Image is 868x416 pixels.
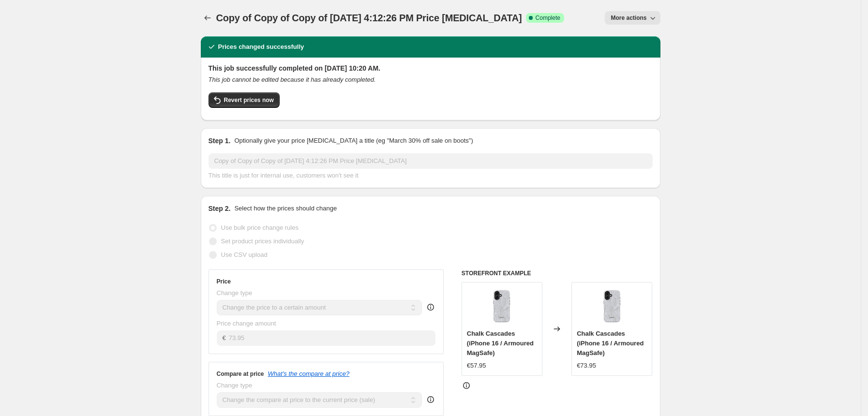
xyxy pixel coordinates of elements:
[577,330,644,357] span: Chalk Cascades (iPhone 16 / Armoured MagSafe)
[223,334,226,342] span: €
[221,224,299,231] span: Use bulk price change rules
[234,204,337,213] p: Select how the prices should change
[229,330,435,346] input: 80.00
[605,11,660,25] button: More actions
[234,136,473,146] p: Optionally give your price [MEDICAL_DATA] a title (eg "March 30% off sale on boots")
[611,14,646,22] span: More actions
[426,395,435,404] div: help
[209,92,280,108] button: Revert prices now
[224,96,274,104] span: Revert prices now
[467,330,534,357] span: Chalk Cascades (iPhone 16 / Armoured MagSafe)
[221,251,268,258] span: Use CSV upload
[217,370,264,378] h3: Compare at price
[209,172,359,179] span: This title is just for internal use, customers won't see it
[209,153,653,169] input: 30% off holiday sale
[209,63,653,73] h2: This job successfully completed on [DATE] 10:20 AM.
[462,269,653,277] h6: STOREFRONT EXAMPLE
[209,76,376,83] i: This job cannot be edited because it has already completed.
[536,14,560,22] span: Complete
[218,42,304,52] h2: Prices changed successfully
[217,289,253,297] span: Change type
[426,302,435,312] div: help
[216,13,522,23] span: Copy of Copy of Copy of [DATE] 4:12:26 PM Price [MEDICAL_DATA]
[467,362,486,369] span: €57.95
[593,287,631,326] img: Chalk-cascades_i16-tough-p1_80x.jpg
[482,287,521,326] img: Chalk-cascades_i16-tough-p1_80x.jpg
[201,11,214,25] button: Price change jobs
[577,362,596,369] span: €73.95
[209,204,231,213] h2: Step 2.
[217,320,276,327] span: Price change amount
[217,382,253,389] span: Change type
[268,370,350,377] button: What's the compare at price?
[217,278,231,285] h3: Price
[209,136,231,146] h2: Step 1.
[221,238,304,245] span: Set product prices individually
